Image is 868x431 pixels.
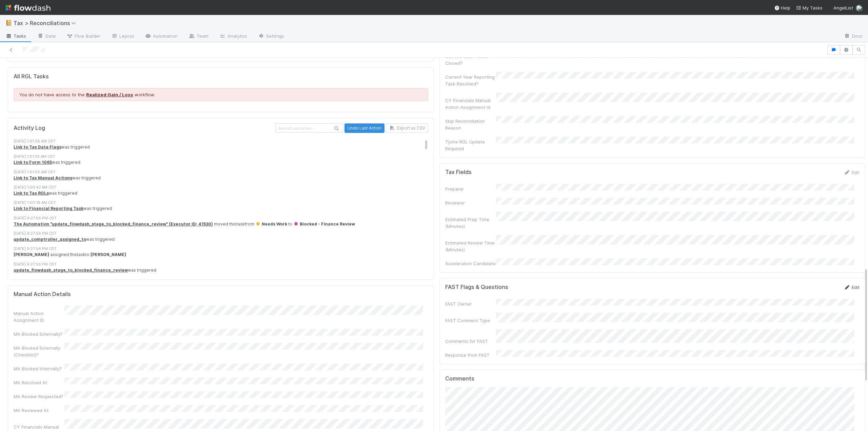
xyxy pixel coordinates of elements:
h5: Tax Fields [445,169,472,176]
span: Needs Work [255,221,287,227]
img: logo-inverted-e16ddd16eac7371096b0.svg [5,2,51,14]
div: was triggered [14,205,433,212]
div: was triggered [14,236,433,242]
div: Preparer [445,185,496,192]
div: Estimated Prep Time (Minutes) [445,216,496,230]
span: Flow Builder [66,33,100,39]
div: Help [774,4,790,11]
span: Tax > Reconciliations [14,20,79,26]
div: FAST Owner [445,300,496,307]
div: Tyche RGL Update Required [445,138,496,152]
div: Skip Reconciliation Reason [445,118,496,131]
div: [DATE] 9:27:56 PM CDT [14,215,433,221]
a: Link to Tax RGLs [14,191,49,196]
a: Automation [139,31,183,42]
div: MA Blocked Internally? [14,365,64,372]
div: [DATE] 1:00:16 AM CDT [14,200,433,205]
div: Current Year Period Closed? [445,53,496,66]
div: Response from FAST [445,352,496,358]
div: [DATE] 9:27:56 PM CDT [14,231,433,236]
div: [DATE] 1:01:02 AM CDT [14,169,433,175]
div: CY Financials Manual Action Assignment Id [445,97,496,111]
img: avatar_705f3a58-2659-4f93-91ad-7a5be837418b.png [856,5,863,12]
a: Link to Financial Reporting Task [14,206,83,211]
span: Blocked - Finance Review [293,221,355,227]
div: MA Blocked Externally? [14,331,64,337]
div: moved this task from to [14,221,433,227]
input: Search activities... [275,123,343,133]
h5: FAST Flags & Questions [445,284,508,291]
div: [DATE] 9:27:56 PM CDT [14,246,433,252]
div: [DATE] 1:01:28 AM CDT [14,138,433,144]
a: Analytics [214,31,253,42]
span: Tasks [5,33,26,39]
div: Estimated Review Time (Minutes) [445,239,496,253]
h5: All RGL Tasks [14,73,428,80]
div: [DATE] 1:01:25 AM CDT [14,154,433,159]
a: Team [183,31,214,42]
button: Export as CSV [386,123,428,133]
div: Current Year Reporting Task Resolved? [445,74,496,87]
a: Link to Form 1065 [14,160,52,165]
div: [DATE] 1:00:47 AM CDT [14,184,433,190]
a: Realized Gain / Loss [86,92,133,97]
a: update_comptroller_assigned_to [14,237,86,242]
a: Flow Builder [61,31,106,42]
a: Link to Tax Manual Actions [14,175,72,180]
div: was triggered [14,190,433,196]
a: Layout [106,31,139,42]
span: My Tasks [796,5,823,11]
div: Reviewer [445,199,496,206]
h5: Activity Log [14,125,274,132]
a: Link to Tax Data Flags [14,144,61,150]
div: was triggered [14,159,433,165]
a: Data [32,31,61,42]
a: Edit [844,170,860,175]
h5: Comments [445,375,860,382]
div: Acceleration Candidate [445,260,496,267]
h5: Manual Action Details [14,291,71,298]
div: was triggered [14,175,433,181]
div: MA Reviewed At [14,407,64,414]
a: My Tasks [796,4,823,11]
div: You do not have access to the workflow. [14,88,428,101]
div: assigned this task to [14,252,433,258]
a: update_flowdash_stage_to_blocked_finance_review [14,268,128,273]
div: Comments for FAST [445,338,496,345]
span: AngelList [833,5,853,11]
a: Edit [844,285,860,290]
strong: [PERSON_NAME] [14,252,49,257]
div: MA Blocked Externally (Checklist)? [14,345,64,358]
a: Docs [839,31,868,42]
div: FAST Comment Type [445,317,496,324]
button: Undo Last Action [344,123,384,133]
div: was triggered [14,267,433,273]
div: was triggered [14,144,433,150]
div: MA Resolved At [14,379,64,386]
a: Settings [253,31,290,42]
strong: [PERSON_NAME] [91,252,126,257]
div: [DATE] 9:27:56 PM CDT [14,261,433,267]
a: The Automation "update_flowdash_stage_to_blocked_finance_review" (Executor ID: 41530) [14,221,213,227]
span: 📔 [5,20,12,26]
div: Manual Action Assignment ID [14,310,64,324]
div: MA Review Requested? [14,393,64,400]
